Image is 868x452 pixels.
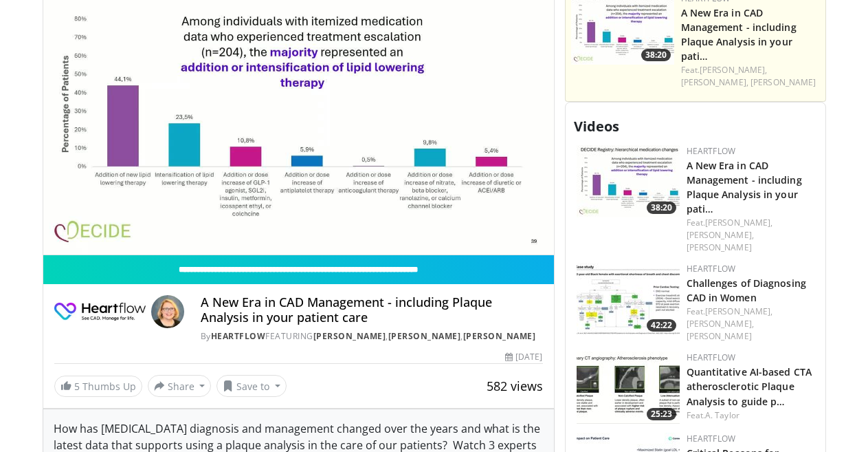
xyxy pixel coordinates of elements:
a: 38:20 [577,145,680,217]
div: [DATE] [505,351,542,363]
div: Feat. [681,64,820,89]
img: 248d14eb-d434-4f54-bc7d-2124e3d05da6.150x105_q85_crop-smart_upscale.jpg [577,352,680,424]
button: Save to [216,375,287,397]
img: 738d0e2d-290f-4d89-8861-908fb8b721dc.150x105_q85_crop-smart_upscale.jpg [577,145,680,217]
a: [PERSON_NAME] [687,330,752,342]
a: [PERSON_NAME] [388,330,461,342]
span: 42:22 [647,319,676,332]
span: 38:20 [647,202,676,214]
a: [PERSON_NAME] [463,330,536,342]
a: Challenges of Diagnosing CAD in Women [687,277,806,304]
a: Heartflow [687,263,736,275]
a: [PERSON_NAME], [705,305,772,317]
a: [PERSON_NAME] [687,241,752,253]
a: 5 Thumbs Up [54,376,142,397]
span: 38:20 [641,49,671,61]
a: Quantitative AI-based CTA atherosclerotic Plaque Analysis to guide p… [687,365,812,407]
img: 65719914-b9df-436f-8749-217792de2567.150x105_q85_crop-smart_upscale.jpg [577,263,680,335]
img: Avatar [151,295,184,328]
div: Feat. [687,217,814,254]
span: Videos [574,117,619,136]
div: By FEATURING , , [201,330,543,343]
div: Feat. [687,305,814,343]
a: [PERSON_NAME], [687,229,754,241]
a: [PERSON_NAME] [313,330,386,342]
button: Share [148,375,212,397]
a: [PERSON_NAME], [687,318,754,330]
a: Heartflow [211,330,266,342]
a: A New Era in CAD Management - including Plaque Analysis in your pati… [681,6,797,63]
a: A. Taylor [705,409,739,421]
a: [PERSON_NAME], [705,217,772,228]
a: Heartflow [687,145,736,157]
a: [PERSON_NAME], [681,76,748,88]
a: 42:22 [577,263,680,335]
span: 25:23 [647,408,676,420]
a: A New Era in CAD Management - including Plaque Analysis in your pati… [687,159,802,215]
span: 582 views [487,378,543,394]
a: [PERSON_NAME], [700,64,767,76]
a: [PERSON_NAME] [750,76,816,88]
a: Heartflow [687,352,736,363]
a: Heartflow [687,433,736,444]
span: 5 [74,380,80,393]
a: 25:23 [577,352,680,424]
h4: A New Era in CAD Management - including Plaque Analysis in your patient care [201,295,543,325]
img: Heartflow [54,295,146,328]
div: Feat. [687,409,814,422]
